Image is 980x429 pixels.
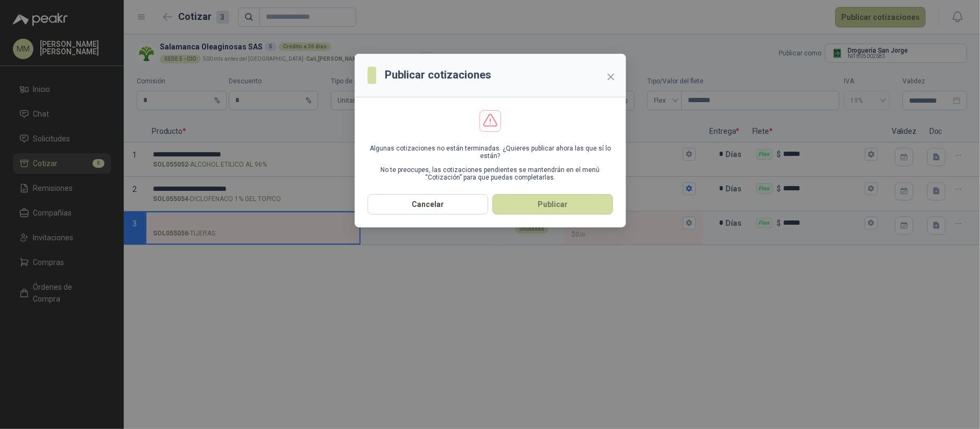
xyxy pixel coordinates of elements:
[368,145,613,160] p: Algunas cotizaciones no están terminadas. ¿Quieres publicar ahora las que sí lo están?
[607,73,615,81] span: close
[385,67,491,83] h3: Publicar cotizaciones
[602,68,619,85] button: Close
[368,194,488,215] button: Cancelar
[492,194,613,215] button: Publicar
[368,166,613,181] p: No te preocupes, las cotizaciones pendientes se mantendrán en el menú “Cotización” para que pueda...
